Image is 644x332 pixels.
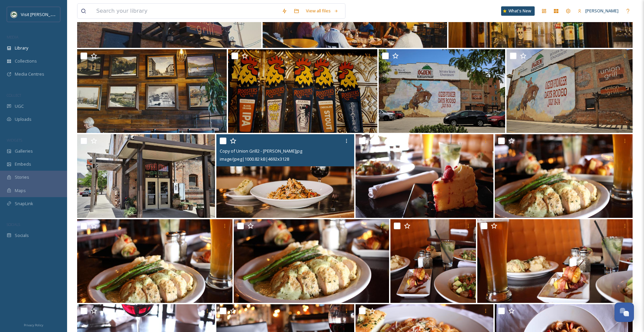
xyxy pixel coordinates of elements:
[477,219,633,303] img: Union Grill (69).JPG
[77,49,227,133] img: UnionGrill_1.21.1.jpg
[220,148,302,154] span: Copy of Union Grill2 - [PERSON_NAME]jpg
[24,321,43,329] a: Privacy Policy
[24,323,43,327] span: Privacy Policy
[15,116,32,122] span: Uploads
[379,49,505,133] img: 0G1A3521.JPG
[220,156,289,162] span: image/jpeg | 1000.82 kB | 4692 x 3128
[7,93,21,98] span: COLLECT
[77,134,215,218] img: 0G1A3514.JPG
[15,161,31,167] span: Embeds
[228,49,378,133] img: UnionGrill_1.17.1.jpg
[585,8,619,14] span: [PERSON_NAME]
[501,6,535,16] a: What's New
[614,303,634,322] button: Open Chat
[15,187,26,194] span: Maps
[506,49,633,133] img: 0G1A3517.JPG
[356,134,493,218] img: Union Grill 1.JPG
[234,219,389,303] img: Union Grill (1).JPG
[574,4,622,17] a: [PERSON_NAME]
[15,103,24,109] span: UGC
[77,219,232,303] img: Union Grill (2).JPG
[495,134,633,218] img: Union Grill (5).JPG
[21,11,63,17] span: Visit [PERSON_NAME]
[216,134,354,218] img: Copy of Union Grill2 - Kimberly B.jpg
[15,148,33,154] span: Galleries
[15,232,29,239] span: Socials
[7,222,20,227] span: SOCIALS
[15,200,33,207] span: SnapLink
[11,11,17,18] img: Unknown.png
[390,219,476,303] img: Union Grill (71).JPG
[15,45,28,51] span: Library
[7,138,22,143] span: WIDGETS
[7,34,18,39] span: MEDIA
[93,4,278,18] input: Search your library
[303,4,342,17] a: View all files
[15,58,37,64] span: Collections
[15,174,29,180] span: Stories
[15,71,44,77] span: Media Centres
